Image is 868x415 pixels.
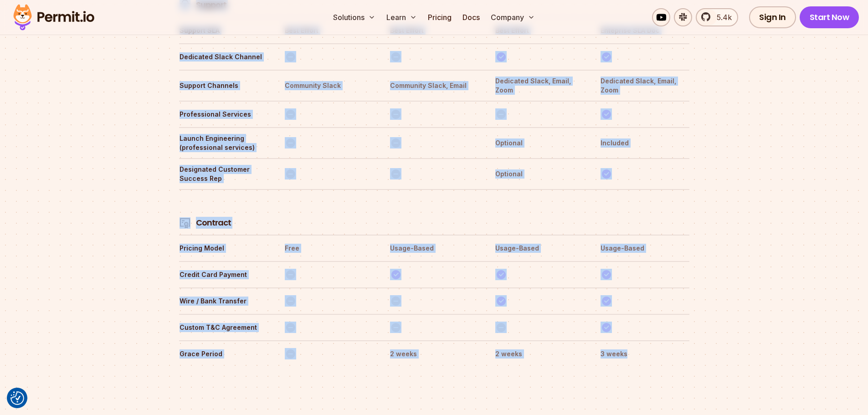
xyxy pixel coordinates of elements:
th: Wire / Bank Transfer [179,294,268,308]
button: Consent Preferences [10,391,24,405]
th: Dedicated Slack Channel [179,50,268,64]
th: Launch Engineering (professional services) [179,133,268,153]
th: Support Channels [179,76,268,95]
th: 2 weeks [390,347,478,361]
button: Company [487,8,539,26]
th: Community Slack, Email [390,76,478,95]
img: Contract [180,217,190,229]
th: 2 weeks [495,347,584,361]
th: Grace Period [179,347,268,361]
th: Community Slack [284,76,373,95]
img: Permit logo [9,2,98,33]
button: Learn [383,8,421,26]
th: Dedicated Slack, Email, Zoom [495,76,584,95]
th: Credit Card Payment [179,267,268,282]
th: Pricing Model [179,241,268,256]
a: 5.4k [696,8,738,26]
button: Solutions [329,8,379,26]
a: Sign In [749,6,796,28]
th: Included [600,133,689,153]
th: 3 weeks [600,347,689,361]
th: Dedicated Slack, Email, Zoom [600,76,689,95]
th: Usage-Based [495,241,584,256]
th: Custom T&C Agreement [179,320,268,335]
th: Optional [495,133,584,153]
th: Free [284,241,373,256]
th: Designated Customer Success Rep [179,164,268,184]
th: Optional [495,164,584,184]
span: 5.4k [711,12,732,23]
img: Revisit consent button [10,391,24,405]
th: Usage-Based [390,241,478,256]
th: Usage-Based [600,241,689,256]
a: Docs [459,8,483,26]
h4: Contract [196,217,231,229]
th: Professional Services [179,107,268,122]
a: Pricing [424,8,455,26]
a: Start Now [800,6,859,28]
